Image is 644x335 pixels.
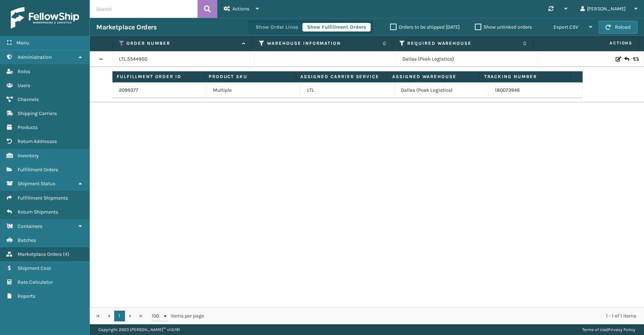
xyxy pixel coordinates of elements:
i: Edit [616,57,620,62]
img: logo [11,7,79,29]
a: Terms of Use [582,327,607,332]
p: Copyright 2023 [PERSON_NAME]™ v 1.0.191 [98,324,180,335]
span: Shipping Carriers [18,110,57,116]
span: Return Addresses [18,138,57,144]
span: Users [18,82,30,88]
button: Show Fulfillment Orders [302,23,371,32]
label: Fulfillment Order ID [117,73,200,80]
span: Actions [232,6,249,12]
span: Export CSV [553,24,578,30]
td: Dallas (Peak Logistics) [396,51,538,67]
label: Assigned Carrier Service [300,73,383,80]
div: 1 - 1 of 1 items [214,312,636,320]
i: Replace [633,57,637,62]
span: Actions [536,37,637,49]
span: Rate Calculator [18,279,53,285]
a: 1 [114,311,125,321]
label: Orders to be shipped [DATE] [390,24,460,30]
label: Order Number [126,40,238,47]
a: LTL.SS44950 [119,56,147,63]
a: Privacy Policy [608,327,635,332]
td: LTL [301,82,395,98]
label: Warehouse Information [267,40,379,47]
span: Products [18,124,38,130]
span: Administration [18,54,52,60]
span: Shipment Status [18,181,55,187]
span: Containers [18,223,42,229]
h3: Marketplace Orders [96,23,157,32]
span: ( 4 ) [63,251,69,257]
label: Required Warehouse [407,40,519,47]
td: 180073946 [488,82,583,98]
button: Reload [599,21,638,34]
span: Reports [18,293,35,299]
span: 100 [152,312,162,320]
span: Shipment Cost [18,265,51,271]
span: Marketplace Orders [18,251,62,257]
span: Batches [18,237,36,243]
span: Inventory [18,153,39,159]
button: Show Order Lines [251,23,303,32]
i: Create Return Label [624,56,629,63]
a: 2099377 [119,87,138,94]
span: Fulfillment Orders [18,167,58,173]
span: Menu [17,40,29,46]
span: Return Shipments [18,209,58,215]
span: items per page [152,311,204,321]
span: Channels [18,96,39,102]
label: Assigned Warehouse [392,73,475,80]
label: Tracking Number [484,73,567,80]
label: Show unlinked orders [475,24,532,30]
span: Fulfillment Shipments [18,195,68,201]
div: | [582,324,635,335]
span: Roles [18,68,30,75]
td: Multiple [207,82,301,98]
label: Product SKU [209,73,292,80]
td: Dallas (Peak Logistics) [394,82,488,98]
